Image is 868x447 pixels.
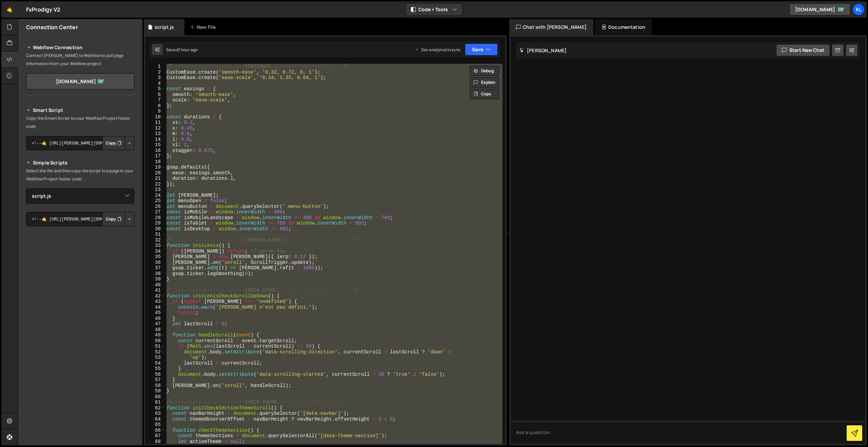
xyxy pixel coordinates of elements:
div: 22 [145,181,165,187]
div: 52 [145,349,165,355]
div: 9 [145,109,165,114]
div: 49 [145,332,165,338]
div: 60 [145,394,165,400]
button: Copy [102,136,125,150]
div: 29 [145,220,165,226]
div: 35 [145,254,165,260]
div: 40 [145,282,165,288]
div: 1 [145,64,165,70]
div: 30 [145,226,165,232]
button: Start new chat [776,44,830,56]
div: 25 [145,198,165,204]
div: 11 [145,120,165,125]
div: 63 [145,411,165,416]
div: 1 hour ago [178,47,198,53]
div: 65 [145,422,165,428]
div: 23 [145,187,165,193]
div: New File [190,24,218,31]
div: Button group with nested dropdown [102,136,134,150]
p: Connect [PERSON_NAME] to Webflow to pull page information from your Webflow project [26,52,134,68]
div: 28 [145,215,165,221]
a: Kl [852,3,865,16]
div: 47 [145,321,165,327]
div: 62 [145,405,165,411]
div: Saved [166,47,198,53]
div: 15 [145,142,165,148]
div: 41 [145,288,165,293]
div: 39 [145,276,165,282]
h2: Simple Scripts [26,159,134,167]
iframe: YouTube video player [26,303,135,364]
div: 4 [145,81,165,86]
div: 43 [145,299,165,305]
div: 67 [145,433,165,439]
div: 66 [145,428,165,433]
div: 57 [145,377,165,383]
div: 18 [145,159,165,165]
iframe: YouTube video player [26,237,135,298]
div: 3 [145,75,165,81]
div: 12 [145,125,165,131]
div: FxProdigy V2 [26,5,60,14]
div: 64 [145,416,165,422]
div: Documentation [595,19,652,35]
div: 19 [145,164,165,170]
a: [DOMAIN_NAME] [26,73,134,90]
h2: [PERSON_NAME] [519,47,567,54]
div: 55 [145,366,165,372]
div: 36 [145,260,165,266]
div: 58 [145,383,165,389]
a: 🤙 [1,1,18,18]
div: script.js [155,24,174,31]
div: 31 [145,232,165,237]
a: [DOMAIN_NAME] [789,3,850,16]
button: Save [465,43,498,56]
div: 33 [145,243,165,249]
div: 7 [145,97,165,103]
div: 42 [145,293,165,299]
div: 53 [145,355,165,361]
div: 50 [145,338,165,344]
h2: Webflow Connection [26,43,134,52]
div: 10 [145,114,165,120]
div: 6 [145,92,165,98]
div: 17 [145,153,165,159]
p: Select the file and then copy the script to a page in your Webflow Project footer code. [26,167,134,183]
div: 32 [145,237,165,243]
h2: Connection Center [26,23,78,31]
div: Chat with [PERSON_NAME] [509,19,593,35]
div: 16 [145,148,165,154]
div: 45 [145,310,165,316]
div: Dev and prod in sync [415,47,461,53]
div: 51 [145,344,165,349]
textarea: <!--🤙 [URL][PERSON_NAME][DOMAIN_NAME]> <script>document.addEventListener("DOMContentLoaded", func... [26,212,134,226]
div: 8 [145,103,165,109]
button: Copy [470,89,499,99]
div: 27 [145,209,165,215]
p: Copy the Smart Script to your Webflow Project footer code. [26,114,134,131]
div: 44 [145,305,165,310]
button: Copy [102,212,125,226]
div: 20 [145,170,165,176]
button: Explain [470,77,499,88]
div: 46 [145,316,165,322]
div: 24 [145,193,165,198]
textarea: <!--🤙 [URL][PERSON_NAME][DOMAIN_NAME]> <script>document.addEventListener("DOMContentLoaded", func... [26,136,134,150]
div: 48 [145,327,165,333]
div: 38 [145,271,165,277]
div: 26 [145,204,165,210]
div: Button group with nested dropdown [102,212,134,226]
div: 56 [145,372,165,377]
div: 59 [145,388,165,394]
div: 68 [145,439,165,445]
div: 34 [145,249,165,254]
h2: Smart Script [26,106,134,114]
button: Debug [470,66,499,76]
button: Code + Tools [406,3,462,16]
div: 2 [145,70,165,75]
div: 61 [145,400,165,405]
div: 54 [145,361,165,366]
div: 14 [145,137,165,142]
div: 13 [145,131,165,137]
